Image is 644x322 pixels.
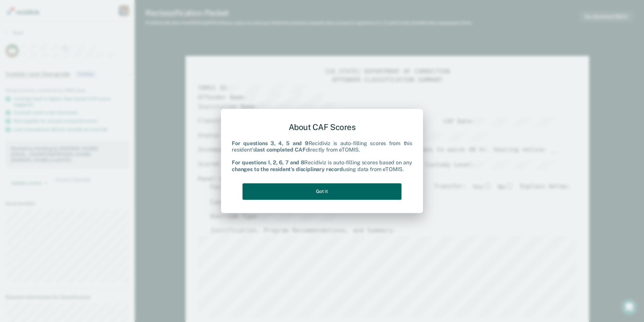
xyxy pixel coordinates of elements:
[232,117,412,137] div: About CAF Scores
[232,160,304,166] b: For questions 1, 2, 6, 7 and 8
[255,147,305,153] b: last completed CAF
[232,140,309,147] b: For questions 3, 4, 5 and 9
[232,166,343,172] b: changes to the resident's disciplinary record
[243,183,401,200] button: Got it
[232,140,412,172] div: Recidiviz is auto-filling scores from this resident's directly from eTOMIS. Recidiviz is auto-fil...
